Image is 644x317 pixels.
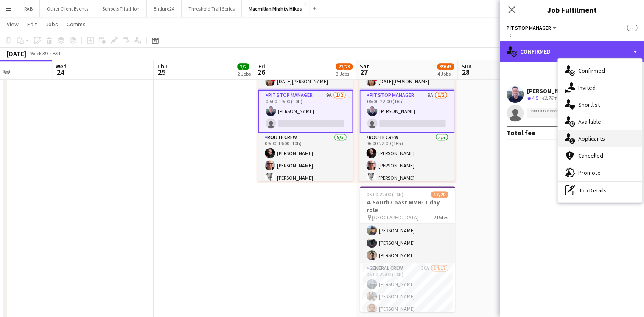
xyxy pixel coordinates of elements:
app-card-role: Driver3/306:00-22:00 (16h)[PERSON_NAME][PERSON_NAME][PERSON_NAME] [360,210,455,263]
span: 2/2 [237,63,249,70]
app-job-card: 06:00-22:00 (16h)17/204. South Coast MMH- 1 day role [GEOGRAPHIC_DATA]2 RolesDriver3/306:00-22:00... [360,186,455,312]
div: Job Details [558,182,642,199]
a: Edit [24,19,40,30]
button: Schools Triathlon [95,0,147,17]
span: 2 Roles [434,214,448,221]
span: 25 [156,67,168,77]
div: 42.76mi [540,95,560,102]
button: RAB [17,0,40,17]
button: Endure24 [147,0,182,17]
app-job-card: 09:00-21:00 (12h)20/21 [GEOGRAPHIC_DATA]6 Roles![PERSON_NAME][PERSON_NAME]![DATE][PERSON_NAME]Pit... [258,55,353,181]
app-card-role: Route Crew5/509:00-19:00 (10h)[PERSON_NAME][PERSON_NAME][PERSON_NAME] [258,133,353,211]
span: Sun [461,62,471,70]
div: --:-- - --:-- [507,31,637,38]
button: Pit Stop Manager [507,25,558,31]
button: Threshold Trail Series [182,0,242,17]
span: Edit [27,20,37,28]
span: Week 39 [28,50,49,57]
app-card-role: Route Crew5/506:00-22:00 (16h)[PERSON_NAME][PERSON_NAME][PERSON_NAME] [359,133,454,211]
h3: Job Fulfilment [500,4,644,15]
span: 17/20 [431,191,448,198]
app-job-card: 06:00-22:00 (16h)20/21 [GEOGRAPHIC_DATA]6 Roles![PERSON_NAME][PERSON_NAME]![DATE][PERSON_NAME]Pit... [359,55,454,181]
span: 27 [358,67,369,77]
span: 26 [257,67,265,77]
span: 4.5 [532,95,538,101]
span: Jobs [45,20,58,28]
span: Pit Stop Manager [507,25,551,31]
div: 4 Jobs [437,71,454,77]
span: Available [578,118,601,125]
span: Invited [578,84,596,91]
span: View [7,20,19,28]
app-card-role: Pit Stop Manager9A1/206:00-22:00 (16h)[PERSON_NAME] [359,90,454,133]
span: Wed [56,62,67,70]
span: Fri [258,62,265,70]
span: -- [627,25,637,31]
span: 24 [54,67,67,77]
span: 39/43 [437,63,454,70]
span: Sat [360,62,369,70]
button: Other Client Events [40,0,95,17]
span: 06:00-22:00 (16h) [367,191,403,198]
span: Cancelled [578,152,603,159]
span: 22/23 [336,63,353,70]
app-card-role: Pit Stop Manager9A1/209:00-19:00 (10h)[PERSON_NAME] [258,90,353,133]
a: Jobs [42,19,62,30]
div: [PERSON_NAME] [527,87,572,95]
div: BST [53,50,61,57]
span: Applicants [578,135,605,142]
span: Thu [157,62,168,70]
span: Confirmed [578,67,605,74]
div: 3 Jobs [336,71,352,77]
span: Promote [578,169,601,176]
div: [DATE] [7,49,26,58]
span: Comms [67,20,86,28]
div: Confirmed [500,41,644,62]
div: 2 Jobs [238,71,251,77]
a: Comms [63,19,89,30]
div: Total fee [507,128,535,137]
button: Macmillan Mighty Hikes [242,0,309,17]
h3: 4. South Coast MMH- 1 day role [360,198,455,214]
span: 28 [460,67,471,77]
span: [GEOGRAPHIC_DATA] [372,214,419,221]
span: Shortlist [578,101,600,108]
a: View [3,19,22,30]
